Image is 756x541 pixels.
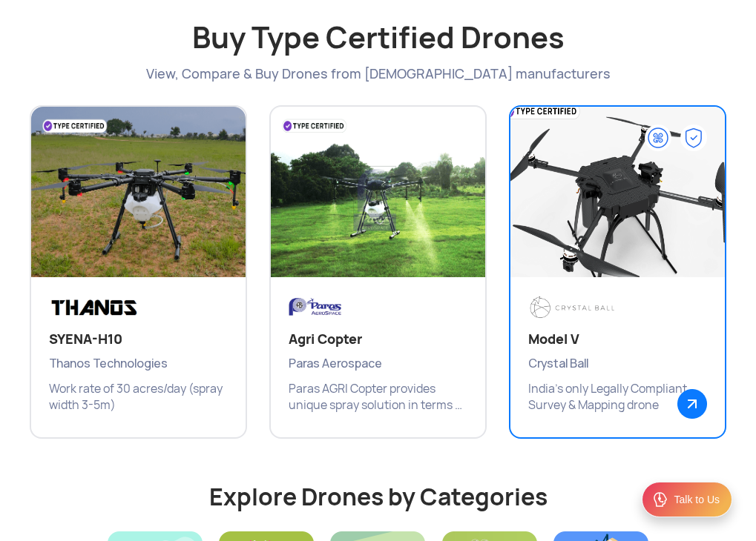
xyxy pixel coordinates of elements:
[528,354,707,374] span: Crystal Ball
[31,107,246,292] img: Drone Image
[30,105,247,439] a: Drone ImageBrand LogoSYENA-H10Thanos TechnologiesWork rate of 30 acres/day (spray width 3-5m)
[528,381,707,414] p: India's only Legally Compliant Survey & Mapping drone
[680,125,707,151] img: Insurance Ready
[677,389,707,419] img: Arrow Popup
[49,295,139,319] img: Brand Logo
[528,331,707,348] h3: Model V
[289,331,467,348] h3: Agri Copter
[528,295,619,319] img: Brand Logo
[49,354,228,374] span: Thanos Technologies
[271,107,485,292] img: Drone Image
[289,381,467,414] p: Paras AGRI Copter provides unique spray solution in terms of uniform reachability, multiple terra...
[289,354,467,374] span: Paras Aerospace
[674,492,720,507] div: Talk to Us
[30,64,727,83] p: View, Compare & Buy Drones from [DEMOGRAPHIC_DATA] manufacturers
[269,105,487,439] a: Drone ImageBrand LogoAgri CopterParas AerospaceParas AGRI Copter provides unique spray solution i...
[651,491,669,508] img: ic_Support.svg
[49,331,228,348] h3: SYENA-H10
[30,485,727,509] h3: Explore Drones by Categories
[645,125,671,151] img: Tropogo Advantage
[49,381,228,414] p: Work rate of 30 acres/day (spray width 3-5m)
[509,105,726,439] a: Tropogo AdvantageInsurance ReadyDrone ImageBrand LogoModel VCrystal BallIndia's only Legally Comp...
[489,88,746,311] img: Drone Image
[289,295,379,319] img: Brand Logo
